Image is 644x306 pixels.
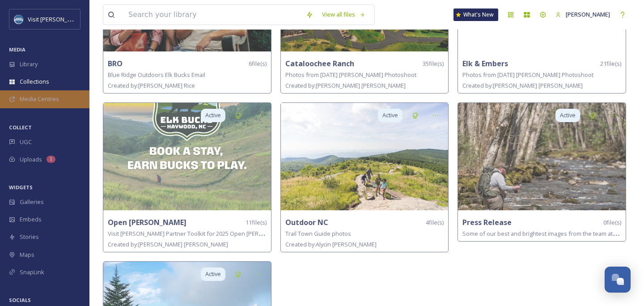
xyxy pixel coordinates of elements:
[281,103,449,210] img: b551117f-cd49-4b89-b659-564d665f0c21.jpg
[20,268,44,276] span: SnapLink
[9,297,31,303] span: SOCIALS
[20,233,39,241] span: Stories
[9,184,33,191] span: WIDGETS
[124,5,301,25] input: Search your library
[47,156,55,163] div: 1
[462,217,512,227] strong: Press Release
[426,218,444,227] span: 4 file(s)
[28,15,85,23] span: Visit [PERSON_NAME]
[20,60,38,68] span: Library
[20,215,42,224] span: Embeds
[14,15,23,24] img: images.png
[205,270,221,278] span: Active
[285,229,351,238] span: Trail Town Guide photos
[462,81,583,89] span: Created by: [PERSON_NAME] [PERSON_NAME]
[108,240,228,248] span: Created by: [PERSON_NAME] [PERSON_NAME]
[600,59,621,68] span: 21 file(s)
[462,71,593,79] span: Photos from [DATE] [PERSON_NAME] Photoshoot
[103,103,271,210] img: 78d58c4c-5b44-4b89-9ef6-8c2674192521.jpg
[9,46,25,53] span: MEDIA
[20,138,32,146] span: UGC
[603,218,621,227] span: 0 file(s)
[458,103,626,210] img: 61bd1e44-9a0a-4571-a629-adbfe8e2bbae.jpg
[423,59,444,68] span: 35 file(s)
[108,229,343,238] span: Visit [PERSON_NAME] Partner Toolkit for 2025 Open [PERSON_NAME] Summer Campaign
[246,218,267,227] span: 11 file(s)
[108,81,195,89] span: Created by: [PERSON_NAME] Rice
[9,124,32,131] span: COLLECT
[205,111,221,119] span: Active
[285,81,406,89] span: Created by: [PERSON_NAME] [PERSON_NAME]
[382,111,398,119] span: Active
[285,240,377,248] span: Created by: Alycin [PERSON_NAME]
[566,10,610,18] span: [PERSON_NAME]
[453,8,498,21] a: What's New
[462,59,508,68] strong: Elk & Embers
[285,59,354,68] strong: Cataloochee Ranch
[560,111,576,119] span: Active
[20,251,34,259] span: Maps
[551,6,614,23] a: [PERSON_NAME]
[20,198,44,206] span: Galleries
[108,217,186,227] strong: Open [PERSON_NAME]
[108,59,123,68] strong: BRO
[249,59,267,68] span: 6 file(s)
[20,95,59,103] span: Media Centres
[20,77,49,86] span: Collections
[108,71,205,79] span: Blue Ridge Outdoors Elk Bucks Email
[285,217,328,227] strong: Outdoor NC
[605,267,631,293] button: Open Chat
[20,155,42,164] span: Uploads
[285,71,416,79] span: Photos from [DATE] [PERSON_NAME] Photoshoot
[318,6,370,23] a: View all files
